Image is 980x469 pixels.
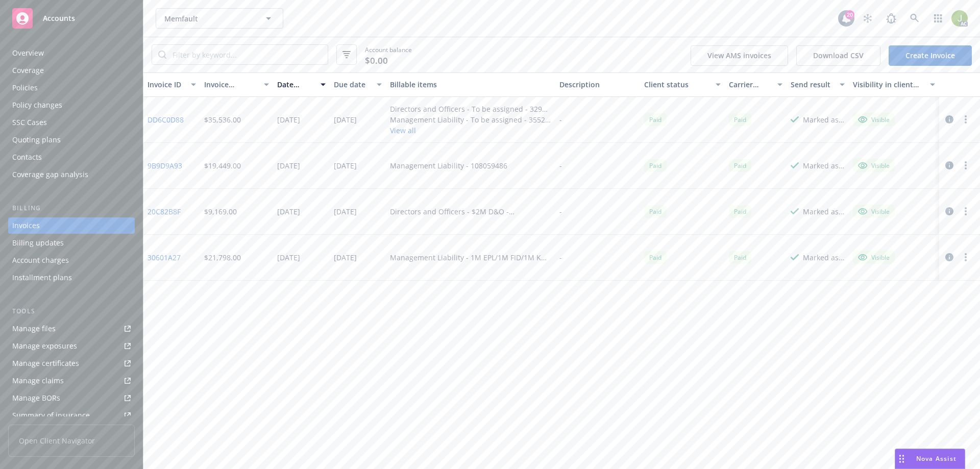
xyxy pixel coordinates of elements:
div: 20 [845,10,854,19]
div: Send result [791,79,834,90]
div: Visible [858,115,890,124]
div: Invoice amount [204,79,258,90]
div: Directors and Officers - $2M D&O - AXIS00002595-002 [390,206,551,217]
a: Account charges [8,252,135,268]
div: Drag to move [895,449,908,468]
div: Visible [858,161,890,170]
div: Marked as sent [803,160,845,171]
div: Tools [8,306,135,316]
div: Client status [644,79,709,90]
span: Account balance [365,45,412,64]
a: Coverage gap analysis [8,166,135,183]
a: Manage exposures [8,338,135,354]
div: Visible [858,253,890,262]
div: Manage exposures [12,338,77,354]
button: Invoice amount [200,72,274,97]
div: Manage claims [12,373,64,389]
a: Policies [8,80,135,96]
span: Paid [644,251,667,264]
div: Paid [644,159,667,172]
div: Manage BORs [12,390,60,406]
button: View all [390,125,551,136]
div: Paid [729,205,751,218]
div: Account charges [12,252,69,268]
a: Invoices [8,217,135,234]
button: Memfault [156,8,283,29]
div: Paid [644,113,667,126]
div: [DATE] [334,206,357,217]
a: Create Invoice [889,45,972,66]
a: 9B9D9A93 [148,160,182,171]
div: $9,169.00 [204,206,237,217]
div: Visibility in client dash [853,79,924,90]
div: Management Liability - 1M EPL/1M FID/1M K&R - 108059486 [390,252,551,263]
div: [DATE] [277,160,300,171]
button: Nova Assist [895,449,965,469]
div: - [559,114,562,125]
div: Description [559,79,636,90]
button: Date issued [273,72,330,97]
a: Manage BORs [8,390,135,406]
a: Coverage [8,62,135,79]
div: Installment plans [12,269,72,286]
span: Nova Assist [916,454,957,463]
a: Accounts [8,4,135,33]
div: $35,536.00 [204,114,241,125]
div: [DATE] [277,206,300,217]
div: - [559,160,562,171]
div: [DATE] [277,252,300,263]
a: Report a Bug [881,8,901,29]
div: Coverage gap analysis [12,166,88,183]
button: Visibility in client dash [849,72,939,97]
a: 20C82B8F [148,206,181,217]
span: Paid [729,251,751,264]
a: Policy changes [8,97,135,113]
div: Directors and Officers - To be assigned - 3297 - Memfault - [DATE] 1751306342367 [390,104,551,114]
div: Quoting plans [12,132,61,148]
div: Invoice ID [148,79,185,90]
a: Manage claims [8,373,135,389]
div: Summary of insurance [12,407,90,424]
div: Management Liability - 108059486 [390,160,507,171]
div: SSC Cases [12,114,47,131]
div: Billing updates [12,235,64,251]
span: $0.00 [365,54,388,67]
div: Billable items [390,79,551,90]
a: Manage certificates [8,355,135,372]
a: DD6C0D88 [148,114,184,125]
div: - [559,252,562,263]
div: Coverage [12,62,44,79]
div: Marked as sent [803,114,845,125]
a: Quoting plans [8,132,135,148]
div: Paid [644,205,667,218]
div: [DATE] [277,114,300,125]
div: Visible [858,207,890,216]
a: Summary of insurance [8,407,135,424]
svg: Search [158,51,166,59]
div: Manage certificates [12,355,79,372]
div: Invoices [12,217,40,234]
a: Switch app [928,8,948,29]
button: Client status [640,72,725,97]
div: Carrier status [729,79,772,90]
button: Carrier status [725,72,787,97]
div: Paid [729,113,751,126]
span: Memfault [164,13,253,24]
img: photo [951,10,968,27]
div: [DATE] [334,252,357,263]
input: Filter by keyword... [166,45,328,64]
a: Overview [8,45,135,61]
a: Contacts [8,149,135,165]
div: Paid [729,159,751,172]
div: $21,798.00 [204,252,241,263]
div: Date issued [277,79,314,90]
div: Billing [8,203,135,213]
div: Overview [12,45,44,61]
div: Marked as sent [803,252,845,263]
